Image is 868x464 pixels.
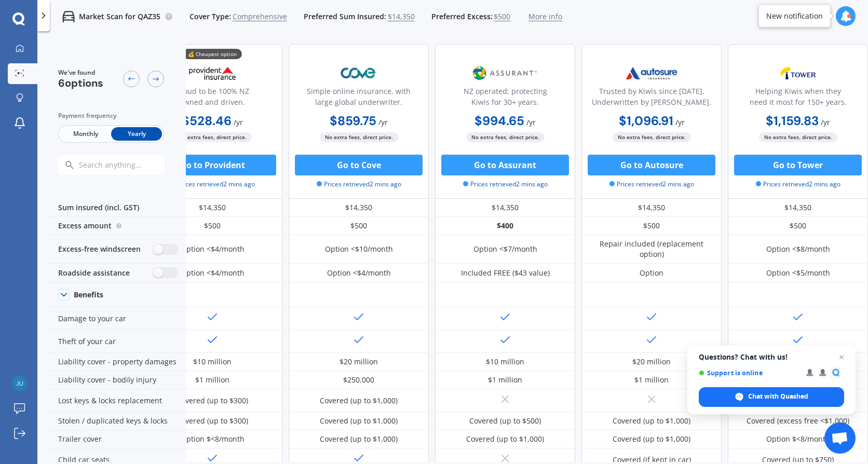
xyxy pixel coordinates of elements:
[526,117,536,127] span: / yr
[388,11,415,22] span: $14,350
[317,180,401,189] span: Prices retrieved 2 mins ago
[634,375,669,385] div: $1 million
[324,60,393,86] img: Cove.webp
[12,376,28,391] img: be91c5c98ab1c93716518e6ffffc5491
[58,68,103,77] span: We've found
[233,11,287,22] span: Comprehensive
[181,244,245,254] div: Option <$4/month
[289,199,429,217] div: $14,350
[181,268,245,278] div: Option <$4/month
[320,395,398,406] div: Covered (up to $1,000)
[46,235,186,264] div: Excess-free windscreen
[62,10,75,23] img: car.f15378c7a67c060ca3f3.svg
[193,357,232,367] div: $10 million
[78,160,184,170] input: Search anything...
[46,353,186,371] div: Liability cover - property damages
[46,264,186,282] div: Roadside assistance
[466,132,545,142] span: No extra fees, direct price.
[173,132,252,142] span: No extra fees, direct price.
[46,199,186,217] div: Sum insured (incl. GST)
[764,60,832,86] img: Tower.webp
[46,430,186,448] div: Trailer cover
[435,199,575,217] div: $14,350
[466,434,544,444] div: Covered (up to $1,000)
[474,113,524,129] b: $994.65
[441,155,569,175] button: Go to Assurant
[330,113,376,129] b: $859.75
[463,180,548,189] span: Prices retrieved 2 mins ago
[613,132,691,142] span: No extra fees, direct price.
[821,117,830,127] span: / yr
[728,199,868,217] div: $14,350
[766,244,830,254] div: Option <$8/month
[471,60,539,86] img: Assurant.png
[494,11,510,22] span: $500
[590,86,713,112] div: Trusted by Kiwis since [DATE]. Underwritten by [PERSON_NAME].
[58,76,103,90] span: 6 options
[46,330,186,353] div: Theft of your car
[737,86,859,112] div: Helping Kiwis when they need it most for 150+ years.
[189,11,231,22] span: Cover Type:
[60,127,111,141] span: Monthly
[766,268,830,278] div: Option <$5/month
[46,307,186,330] div: Damage to your car
[46,371,186,389] div: Liability cover - bodily injury
[320,434,398,444] div: Covered (up to $1,000)
[177,395,248,406] div: Covered (up to $300)
[613,416,690,426] div: Covered (up to $1,000)
[177,416,248,426] div: Covered (up to $300)
[835,351,848,363] span: Close chat
[461,268,550,278] div: Included FREE ($43 value)
[766,113,819,129] b: $1,159.83
[747,416,849,426] div: Covered (excess free <$1,000)
[46,217,186,235] div: Excess amount
[46,389,186,412] div: Lost keys & locks replacement
[58,111,164,121] div: Payment frequency
[340,357,378,367] div: $20 million
[824,422,856,454] div: Open chat
[759,132,837,142] span: No extra fees, direct price.
[46,412,186,430] div: Stolen / duplicated keys & locks
[325,244,393,254] div: Option <$10/month
[589,239,714,260] div: Repair included (replacement option)
[444,86,566,112] div: NZ operated; protecting Kiwis for 30+ years.
[588,155,715,175] button: Go to Autosure
[581,217,722,235] div: $500
[609,180,694,189] span: Prices retrieved 2 mins ago
[431,11,493,22] span: Preferred Excess:
[151,86,274,112] div: Proud to be 100% NZ owned and driven.
[640,268,663,278] div: Option
[320,416,398,426] div: Covered (up to $1,000)
[756,180,840,189] span: Prices retrieved 2 mins ago
[111,127,162,141] span: Yearly
[766,434,830,444] div: Option $<8/month
[469,416,541,426] div: Covered (up to $500)
[74,290,103,299] div: Benefits
[378,117,388,127] span: / yr
[289,217,429,235] div: $500
[699,353,844,361] span: Questions? Chat with us!
[766,11,823,21] div: New notification
[181,434,245,444] div: Option $<8/month
[486,357,524,367] div: $10 million
[195,375,229,385] div: $1 million
[675,117,685,127] span: / yr
[170,180,255,189] span: Prices retrieved 2 mins ago
[297,86,420,112] div: Simple online insurance, with large global underwriter.
[699,387,844,407] div: Chat with Quashed
[142,217,282,235] div: $500
[528,11,562,22] span: More info
[488,375,522,385] div: $1 million
[327,268,391,278] div: Option <$4/month
[304,11,386,22] span: Preferred Sum Insured:
[142,199,282,217] div: $14,350
[320,132,398,142] span: No extra fees, direct price.
[619,113,673,129] b: $1,096.91
[182,113,232,129] b: $528.46
[581,199,722,217] div: $14,350
[148,155,276,175] button: Go to Provident
[632,357,671,367] div: $20 million
[617,60,686,86] img: Autosure.webp
[473,244,537,254] div: Option <$7/month
[178,60,247,86] img: Provident.png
